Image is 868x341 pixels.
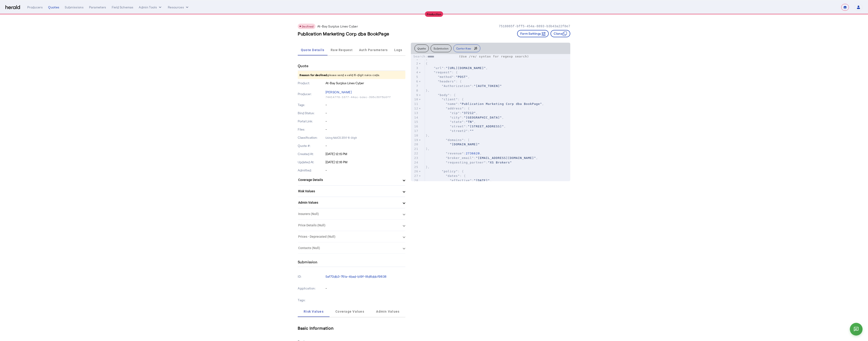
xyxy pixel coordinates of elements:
[450,111,460,115] span: "zip"
[456,75,468,79] span: "POST"
[453,44,480,52] button: Carrier Raw
[426,116,504,119] span: : ,
[325,143,406,148] p: -
[325,160,406,164] p: [DATE] 12:16 PM
[450,125,466,128] span: "street"
[317,24,358,29] p: At-Bay Surplus Lines Cyber
[411,138,419,142] div: 19
[446,156,474,160] span: "broker_email"
[376,310,399,313] span: Admin Values
[335,310,364,313] span: Coverage Values
[139,5,162,10] button: internal dropdown menu
[426,152,482,155] span: : ,
[426,80,462,83] span: : {
[298,168,325,173] p: Admitted:
[442,170,458,173] span: "policy"
[411,54,570,181] herald-code-block: quote
[298,71,405,79] p: please send a valid 6-digit naics code.
[499,24,570,29] p: 7518865f-bff5-454a-8893-b3b43a22f8e7
[394,48,402,52] span: Logs
[426,111,478,115] span: : ,
[411,70,419,75] div: 4
[298,178,399,182] mat-panel-title: Coverage Details
[298,111,325,115] p: Bind Status:
[438,75,454,79] span: "method"
[298,189,399,194] mat-panel-title: Risk Values
[551,30,570,37] button: Clone
[298,30,389,37] h3: Publication Marketing Corp dba BookPage
[466,120,474,124] span: "TN"
[459,55,529,58] span: (Use /re/ syntax for regexp search)
[426,170,464,173] span: : {
[411,61,419,66] div: 2
[426,165,430,169] span: },
[298,63,308,69] h4: Quote
[476,156,536,160] span: "[EMAIL_ADDRESS][DOMAIN_NAME]"
[298,186,405,197] mat-expansion-panel-header: Risk Values
[474,84,502,88] span: "[AUTH_TOKEN]"
[442,98,458,101] span: "client"
[488,161,512,164] span: "XS Brokers"
[325,119,406,124] p: -
[359,48,388,52] span: Auth Parameters
[298,325,405,331] h5: Basic Information
[438,93,450,97] span: "body"
[298,135,325,140] p: Classification:
[298,81,325,85] p: Product:
[411,178,419,183] div: 28
[411,133,419,138] div: 18
[446,66,486,70] span: "[URL][DOMAIN_NAME]"
[517,30,549,37] button: Form Settings
[426,62,428,65] span: {
[304,310,324,313] span: Risk Values
[411,174,419,178] div: 27
[426,161,512,164] span: :
[426,120,476,124] span: : ,
[298,103,325,107] p: Tags:
[298,259,317,265] h4: Submission
[450,116,462,119] span: "city"
[413,55,457,58] label: Search:
[426,93,456,97] span: : {
[426,174,466,178] span: : {
[446,138,464,142] span: "domains"
[411,142,419,147] div: 20
[426,156,538,160] span: : ,
[65,5,84,10] div: Submissions
[426,66,488,70] span: : ,
[427,54,457,59] input: Search:
[411,111,419,115] div: 13
[446,152,464,155] span: "revenue"
[325,135,406,140] p: Using NAICS 2017 6-Digit
[300,73,328,77] span: Reason for declined:
[446,107,464,110] span: "address"
[325,111,406,115] p: -
[474,179,490,182] span: "[DATE]"
[426,125,506,128] span: : ,
[5,5,20,10] img: Herald Logo
[446,174,460,178] span: "dates"
[325,127,406,132] p: -
[411,93,419,97] div: 9
[411,160,419,165] div: 24
[450,179,472,182] span: "effective"
[411,115,419,120] div: 14
[426,147,430,151] span: ],
[411,151,419,156] div: 22
[426,102,544,106] span: : ,
[460,102,542,106] span: "Publication Marketing Corp dba BookPage"
[438,80,456,83] span: "headers"
[89,5,106,10] div: Parameters
[426,129,474,133] span: :
[325,168,406,173] p: -
[462,111,476,115] span: "37212"
[426,138,470,142] span: : [
[411,97,419,102] div: 10
[411,120,419,124] div: 15
[411,88,419,93] div: 8
[411,79,419,84] div: 6
[298,197,405,208] mat-expansion-panel-header: Admin Values
[414,44,429,52] button: Quote
[411,147,419,151] div: 21
[325,152,406,156] p: [DATE] 12:15 PM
